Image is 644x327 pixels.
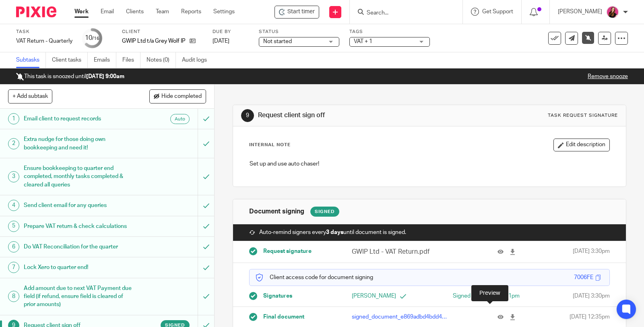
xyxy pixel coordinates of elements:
[182,52,213,68] a: Audit logs
[352,292,429,300] p: [PERSON_NAME]
[213,29,249,35] label: Due by
[52,52,88,68] a: Client tasks
[326,230,343,235] strong: 3 days
[24,113,134,125] h1: Email client to request records
[85,33,99,43] div: 10
[606,6,619,19] img: 21.png
[16,6,56,17] img: Pixie
[8,262,19,273] div: 7
[574,273,593,281] div: 7006FE
[8,291,19,302] div: 8
[588,74,628,79] a: Remove snooze
[354,39,372,44] span: VAT + 1
[8,171,19,182] div: 3
[570,313,610,321] span: [DATE] 12:35pm
[161,93,202,100] span: Hide completed
[170,114,190,124] div: Auto
[249,142,291,148] p: Internal Note
[24,220,134,232] h1: Prepare VAT return & check calculations
[259,29,339,35] label: Status
[8,138,19,149] div: 2
[573,292,610,300] span: [DATE] 3:30pm
[181,8,201,16] a: Reports
[366,10,438,17] input: Search
[263,247,312,255] span: Request signature
[553,139,610,151] button: Edit description
[8,221,19,232] div: 5
[442,292,520,300] div: Signed on [DATE] 12:21pm
[147,52,176,68] a: Notes (0)
[101,8,114,16] a: Email
[352,313,450,321] p: signed_document_e869adbd4bdd4005913281149c0ccbbf.pdf
[287,8,315,16] span: Start timer
[263,292,292,300] span: Signatures
[275,6,319,19] div: GWIP Ltd t/a Grey Wolf IP - VAT Return - Quarterly
[8,200,19,211] div: 4
[122,52,140,68] a: Files
[263,39,292,44] span: Not started
[249,207,304,216] h1: Document signing
[482,9,513,14] span: Get Support
[156,8,169,16] a: Team
[149,89,206,103] button: Hide completed
[92,36,99,41] small: /16
[558,8,602,16] p: [PERSON_NAME]
[24,133,134,154] h1: Extra nudge for those doing own bookkeeping and need it!
[94,52,116,68] a: Emails
[16,72,124,81] p: This task is snoozed until
[259,228,406,236] span: Auto-remind signers every until document is signed.
[256,273,373,281] p: Client access code for document signing
[573,247,610,257] span: [DATE] 3:30pm
[74,8,89,16] a: Work
[8,241,19,252] div: 6
[250,160,609,168] p: Set up and use auto chaser!
[24,282,134,311] h1: Add amount due to next VAT Payment due field (if refund, ensure field is cleared of prior amounts)
[548,112,618,119] div: Task request signature
[24,241,134,253] h1: Do VAT Reconciliation for the quarter
[122,29,202,35] label: Client
[258,111,446,120] h1: Request client sign off
[349,29,430,35] label: Tags
[122,37,186,45] p: GWIP Ltd t/a Grey Wolf IP
[16,29,72,35] label: Task
[310,207,339,217] div: Signed
[213,38,229,44] span: [DATE]
[213,8,235,16] a: Settings
[8,89,52,103] button: + Add subtask
[263,313,304,321] span: Final document
[86,74,124,79] b: [DATE] 9:00am
[352,247,450,257] p: GWIP Ltd - VAT Return.pdf
[24,261,134,273] h1: Lock Xero to quarter end!
[126,8,144,16] a: Clients
[16,37,72,45] div: VAT Return - Quarterly
[16,52,46,68] a: Subtasks
[24,162,134,191] h1: Ensure bookkeeping to quarter end completed, monthly tasks completed & cleared all queries
[8,113,19,124] div: 1
[24,199,134,211] h1: Send client email for any queries
[241,109,254,122] div: 9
